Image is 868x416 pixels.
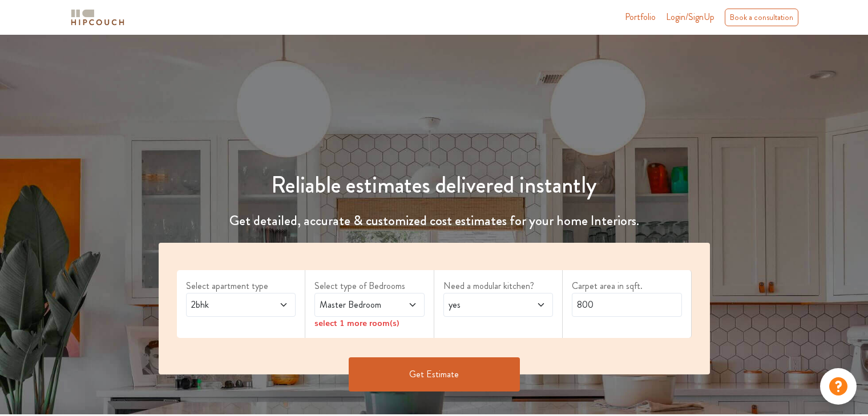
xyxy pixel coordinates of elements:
div: Book a consultation [725,9,798,26]
label: Select apartment type [186,279,296,293]
a: Portfolio [625,10,656,24]
label: Need a modular kitchen? [443,279,554,293]
div: select 1 more room(s) [314,317,425,329]
label: Select type of Bedrooms [314,279,425,293]
span: 2bhk [189,298,264,312]
span: Login/SignUp [666,10,714,23]
label: Carpet area in sqft. [572,279,682,293]
button: Get Estimate [349,357,520,391]
span: Master Bedroom [317,298,392,312]
input: Enter area sqft [572,293,682,317]
img: logo-horizontal.svg [69,7,126,27]
h1: Reliable estimates delivered instantly [152,172,717,199]
h4: Get detailed, accurate & customized cost estimates for your home Interiors. [152,213,717,229]
span: logo-horizontal.svg [69,5,126,30]
span: yes [446,298,521,312]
